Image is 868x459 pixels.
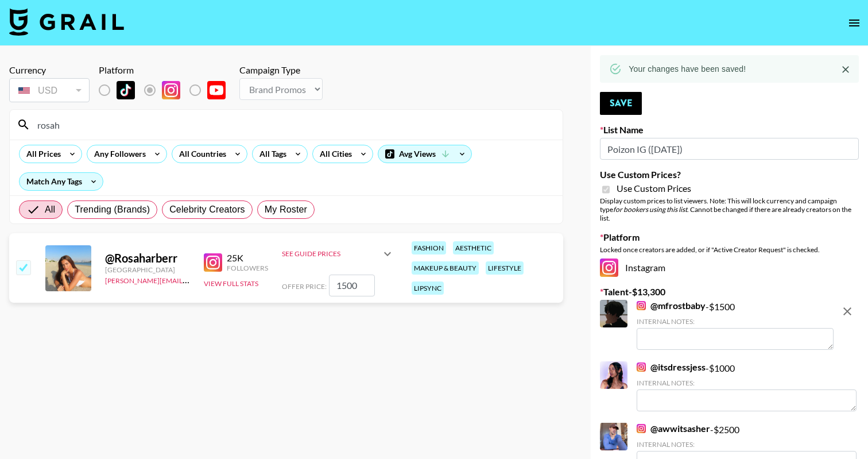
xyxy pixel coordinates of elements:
div: aesthetic [453,241,494,254]
div: Currency [9,64,90,76]
a: @itsdressjess [637,361,706,373]
em: for bookers using this list [613,205,687,214]
span: My Roster [265,203,307,217]
a: @awwitsasher [637,423,710,434]
div: Avg Views [378,145,471,163]
div: [GEOGRAPHIC_DATA] [105,265,190,274]
div: All Tags [253,145,289,163]
div: See Guide Prices [282,249,381,258]
div: List locked to Instagram. [99,78,235,102]
span: Trending (Brands) [75,203,150,217]
img: Instagram [637,424,646,433]
button: View Full Stats [204,279,258,288]
div: Instagram [600,259,859,277]
div: Followers [227,264,268,272]
span: Use Custom Prices [617,183,691,194]
div: Internal Notes: [637,440,857,449]
img: Instagram [600,259,618,277]
button: remove [836,300,859,323]
a: [PERSON_NAME][EMAIL_ADDRESS][DOMAIN_NAME] [105,274,275,285]
button: Save [600,92,642,115]
img: YouTube [207,81,226,99]
div: 25K [227,252,268,264]
span: All [45,203,55,217]
div: Campaign Type [239,64,323,76]
label: Talent - $ 13,300 [600,286,859,298]
input: 1,500 [329,275,375,296]
div: Internal Notes: [637,379,857,387]
div: - $ 1000 [637,361,857,411]
div: Locked once creators are added, or if "Active Creator Request" is checked. [600,245,859,254]
div: Currency is locked to USD [9,76,90,105]
div: All Prices [20,145,63,163]
div: Any Followers [87,145,148,163]
div: @ Rosaharberr [105,251,190,265]
input: Search by User Name [30,115,556,134]
div: Display custom prices to list viewers. Note: This will lock currency and campaign type . Cannot b... [600,196,859,222]
span: Offer Price: [282,282,327,291]
div: - $ 1500 [637,300,834,350]
img: Instagram [162,81,180,99]
button: open drawer [843,11,866,34]
img: Instagram [637,301,646,310]
div: Your changes have been saved! [629,59,746,79]
div: Platform [99,64,235,76]
div: Match Any Tags [20,173,103,190]
div: USD [11,80,87,101]
label: Use Custom Prices? [600,169,859,180]
div: fashion [412,241,446,254]
button: Close [837,61,854,78]
div: lifestyle [486,261,524,275]
img: TikTok [117,81,135,99]
a: @mfrostbaby [637,300,706,311]
div: All Countries [172,145,228,163]
span: Celebrity Creators [169,203,245,217]
img: Grail Talent [9,8,124,36]
label: Platform [600,232,859,243]
div: See Guide Prices [282,240,394,268]
div: Internal Notes: [637,317,834,326]
img: Instagram [204,253,222,272]
div: All Cities [313,145,354,163]
div: lipsync [412,281,444,295]
div: makeup & beauty [412,261,479,275]
img: Instagram [637,362,646,372]
label: List Name [600,124,859,136]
